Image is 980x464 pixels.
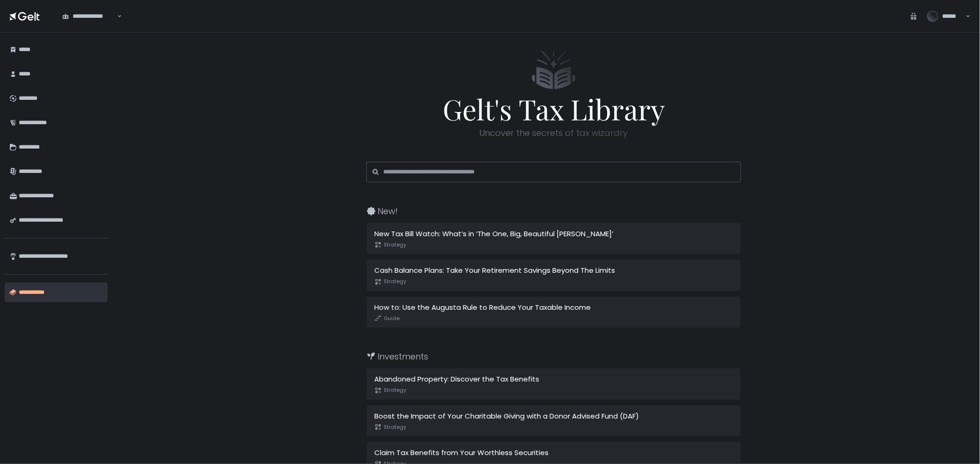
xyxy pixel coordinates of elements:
span: Strategy [374,387,406,394]
div: Claim Tax Benefits from Your Worthless Securities [374,448,733,458]
span: Strategy [374,241,406,248]
div: New Tax Bill Watch: What’s in ‘The One, Big, Beautiful [PERSON_NAME]’ [374,229,733,239]
span: Strategy [374,423,406,431]
div: Abandoned Property: Discover the Tax Benefits [374,374,733,385]
span: Uncover the secrets of tax wizardry [480,127,628,139]
div: Search for option [56,6,122,26]
span: Gelt's Tax Library [336,95,771,123]
div: Boost the Impact of Your Charitable Giving with a Donor Advised Fund (DAF) [374,411,733,422]
span: Strategy [374,278,406,285]
div: How to: Use the Augusta Rule to Reduce Your Taxable Income [374,302,733,313]
div: Investments [366,350,771,363]
div: Cash Balance Plans: Take Your Retirement Savings Beyond The Limits [374,265,733,276]
span: Guide [374,314,400,322]
div: New! [366,205,771,217]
